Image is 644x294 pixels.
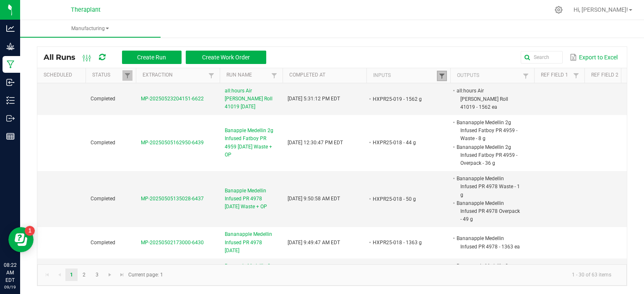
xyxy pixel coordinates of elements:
[4,261,16,284] p: 08:22 AM EDT
[91,240,115,245] span: Completed
[6,114,15,123] inline-svg: Outbound
[288,196,340,202] span: [DATE] 9:50:58 AM EDT
[168,268,618,282] kendo-pager-info: 1 - 30 of 63 items
[455,118,522,143] li: Bananapple Medellin 2g Infused Fatboy PR 4959 - Waste - 8 g
[455,143,522,168] li: Bananapple Medellin 2g Infused Fatboy PR 4959 - Overpack - 36 g
[521,71,531,81] a: Filter
[288,140,343,146] span: [DATE] 12:30:47 PM EDT
[225,127,278,159] span: Banapple Medellin 2g Infused Fatboy PR 4959 [DATE] Waste + OP
[541,72,571,79] a: Ref Field 1Sortable
[225,187,278,211] span: Banapple Medellin Infused PR 4978 [DATE] Waste + OP
[553,6,564,14] div: Manage settings
[122,70,132,81] a: Filter
[91,196,115,202] span: Completed
[6,24,15,33] inline-svg: Analytics
[141,196,204,202] span: MP-20250505135028-6437
[455,234,522,251] li: Bananapple Medellin Infused PR 4978 - 1363 ea
[371,238,438,247] li: HXPR25-018 - 1363 g
[371,195,438,203] li: HXPR25-018 - 50 g
[568,50,620,64] button: Export to Excel
[65,268,78,281] a: Page 1
[141,140,204,146] span: MP-20250505162950-6439
[225,262,278,286] span: Banapple Medellin 2g Infused Fatboy PR 4959 [DATE]
[20,20,161,38] a: Manufacturing
[202,54,250,61] span: Create Work Order
[91,268,103,281] a: Page 3
[71,6,101,13] span: Theraplant
[366,68,450,83] th: Inputs
[91,140,115,146] span: Completed
[225,230,278,255] span: Bananapple Medellin Infused PR 4978 [DATE]
[106,271,113,278] span: Go to the next page
[371,138,438,147] li: HXPR25-018 - 44 g
[8,227,34,252] iframe: Resource center
[6,132,15,141] inline-svg: Reports
[226,72,269,79] a: Run NameSortable
[455,87,522,111] li: all:hours Air [PERSON_NAME] Roll 41019 - 1562 ea
[6,60,15,69] inline-svg: Manufacturing
[437,71,447,81] a: Filter
[6,96,15,105] inline-svg: Inventory
[141,240,204,245] span: MP-20250502173000-6430
[6,42,15,51] inline-svg: Grow
[289,72,363,79] a: Completed AtSortable
[137,54,166,61] span: Create Run
[91,96,115,102] span: Completed
[104,268,116,281] a: Go to the next page
[521,51,563,64] input: Search
[371,95,438,103] li: HXPR25-019 - 1562 g
[122,51,182,64] button: Create Run
[37,264,627,286] kendo-pager: Current page: 1
[4,284,16,290] p: 09/19
[288,240,340,245] span: [DATE] 9:49:47 AM EDT
[92,72,122,79] a: StatusSortable
[78,268,90,281] a: Page 2
[25,226,35,236] iframe: Resource center unread badge
[574,6,628,13] span: Hi, [PERSON_NAME]!
[450,68,534,83] th: Outputs
[116,268,128,281] a: Go to the last page
[591,72,621,79] a: Ref Field 2Sortable
[44,72,82,79] a: ScheduledSortable
[225,87,278,111] span: all:hours Air [PERSON_NAME] Roll 41019 [DATE]
[269,70,279,81] a: Filter
[571,70,581,81] a: Filter
[6,78,15,87] inline-svg: Inbound
[206,70,216,81] a: Filter
[143,72,206,79] a: ExtractionSortable
[455,199,522,224] li: Bananapple Medellin Infused PR 4978 Overpack - 49 g
[186,51,266,64] button: Create Work Order
[20,25,161,32] span: Manufacturing
[141,96,204,102] span: MP-20250523204151-6622
[455,262,522,286] li: Bananapple Medellin 2g Infused Fatboy PR 4959 - 1230 ea
[455,174,522,199] li: Bananapple Medellin Infused PR 4978 Waste - 1 g
[288,96,340,102] span: [DATE] 5:31:12 PM EDT
[119,271,125,278] span: Go to the last page
[44,50,273,64] div: All Runs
